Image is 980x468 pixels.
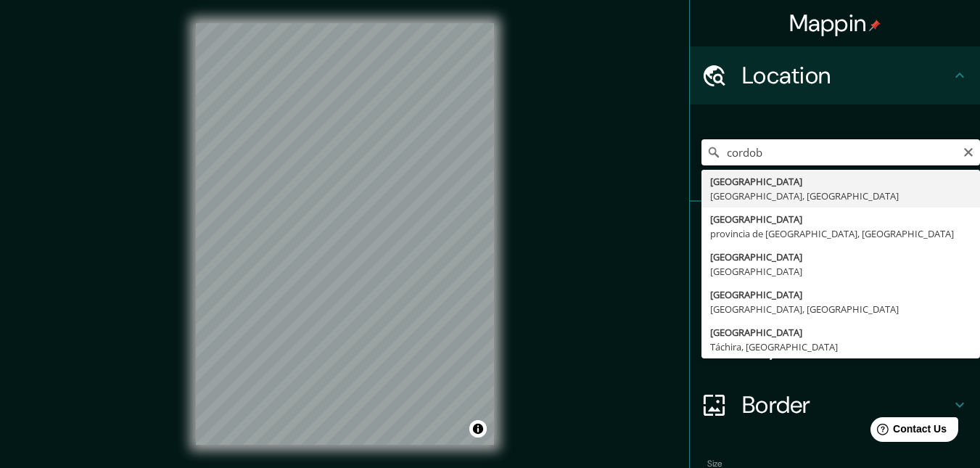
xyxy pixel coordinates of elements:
[196,23,494,445] canvas: Map
[710,264,971,279] div: [GEOGRAPHIC_DATA]
[710,340,971,354] div: Táchira, [GEOGRAPHIC_DATA]
[710,287,971,302] div: [GEOGRAPHIC_DATA]
[710,302,971,316] div: [GEOGRAPHIC_DATA], [GEOGRAPHIC_DATA]
[710,325,971,340] div: [GEOGRAPHIC_DATA]
[710,226,971,241] div: provincia de [GEOGRAPHIC_DATA], [GEOGRAPHIC_DATA]
[742,332,951,361] h4: Layout
[710,212,971,226] div: [GEOGRAPHIC_DATA]
[701,139,980,165] input: Pick your city or area
[690,46,980,104] div: Location
[742,390,951,419] h4: Border
[690,202,980,260] div: Pins
[869,20,881,31] img: pin-icon.png
[742,61,951,90] h4: Location
[690,260,980,318] div: Style
[963,144,974,158] button: Clear
[851,411,964,452] iframe: Help widget launcher
[690,376,980,434] div: Border
[710,189,971,203] div: [GEOGRAPHIC_DATA], [GEOGRAPHIC_DATA]
[710,250,971,264] div: [GEOGRAPHIC_DATA]
[469,420,487,438] button: Toggle attribution
[789,9,881,38] h4: Mappin
[710,174,971,189] div: [GEOGRAPHIC_DATA]
[690,318,980,376] div: Layout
